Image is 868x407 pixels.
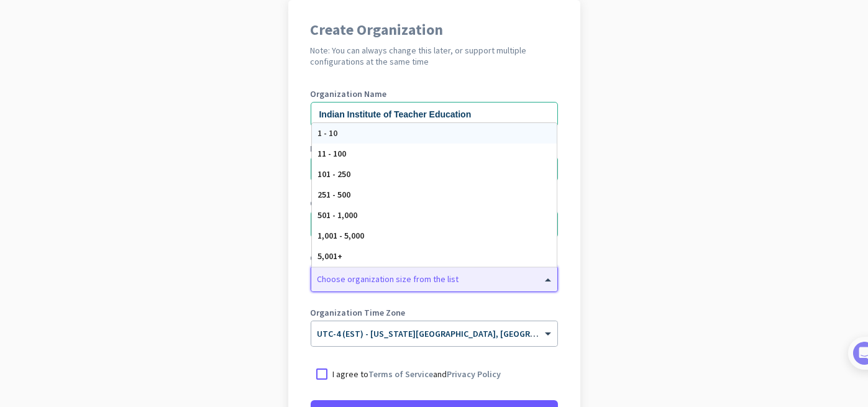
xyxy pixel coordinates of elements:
span: 11 - 100 [318,148,347,159]
label: Organization Name [311,89,558,98]
div: Options List [312,123,557,267]
span: 251 - 500 [318,189,351,200]
span: 5,001+ [318,250,343,262]
label: Phone Number [311,144,558,153]
p: I agree to and [333,368,501,380]
span: 101 - 250 [318,168,351,180]
h2: Note: You can always change this later, or support multiple configurations at the same time [311,45,558,67]
span: 501 - 1,000 [318,209,358,221]
h1: Create Organization [311,22,558,37]
a: Privacy Policy [447,368,501,380]
span: 1,001 - 5,000 [318,230,365,241]
span: 1 - 10 [318,127,338,139]
label: Organization Time Zone [311,308,558,317]
input: What is the name of your organization? [311,102,558,127]
label: Organization language [311,199,401,208]
a: Terms of Service [369,368,434,380]
input: 74104 10123 [311,157,558,181]
label: Organization Size (Optional) [311,254,558,262]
